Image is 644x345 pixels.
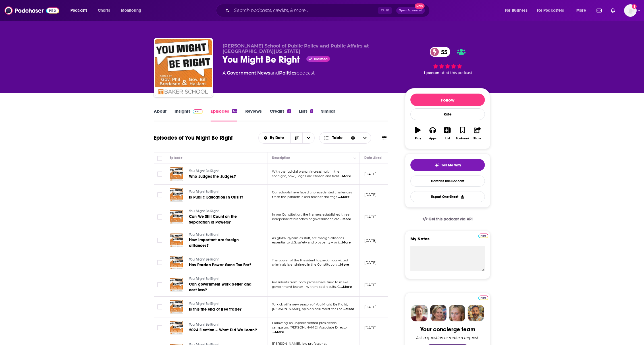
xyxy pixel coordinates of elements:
p: [DATE] [364,214,377,219]
button: Apps [425,123,440,144]
div: Rate [410,108,485,120]
a: Who Judges the Judges? [189,174,257,179]
a: Government [227,70,256,76]
button: open menu [572,6,593,15]
span: Get this podcast via API [429,217,473,222]
span: Toggle select row [157,192,162,197]
span: spotlight, how judges are chosen and held [272,174,339,178]
a: Show notifications dropdown [608,6,617,15]
button: Open AdvancedNew [396,7,425,14]
div: Episode [170,154,182,161]
button: Export One-Sheet [410,191,485,202]
span: Logged in as clareliening [624,4,637,17]
a: Politics [279,70,296,76]
img: User Profile [624,4,637,17]
span: ...More [340,285,352,289]
a: Can We Still Count on the Separation of Powers? [189,214,257,225]
div: Bookmark [456,137,469,140]
span: [PERSON_NAME] School of Public Policy and Public Affairs at [GEOGRAPHIC_DATA][US_STATE] [223,43,369,54]
span: ...More [273,330,284,334]
a: Show notifications dropdown [594,6,604,15]
span: Monitoring [121,7,141,15]
a: How important are foreign alliances? [189,237,257,249]
span: Claimed [314,58,328,61]
a: Get this podcast via API [418,212,477,226]
span: Toggle select row [157,238,162,243]
img: Sydney Profile [411,305,428,321]
img: Podchaser Pro [193,109,203,114]
div: 46 [232,109,237,113]
span: Toggle select row [157,260,162,265]
span: criminals is enshrined in the Constitution, [272,263,337,267]
button: open menu [117,6,149,15]
a: InsightsPodchaser Pro [174,108,203,121]
span: , [256,70,257,76]
span: ...More [339,240,351,245]
span: Ctrl K [378,7,392,14]
a: 2024 Election – What Did We Learn? [189,327,257,333]
label: My Notes [410,236,485,246]
span: To kick off a new season of You Might Be Right, [272,302,348,306]
a: Charts [94,6,113,15]
span: By Date [270,136,286,140]
a: Pro website [478,295,488,300]
span: Toggle select row [157,325,162,330]
a: You Might Be Right [189,257,257,262]
a: News [257,70,270,76]
div: 1 [310,109,313,113]
span: Toggle select row [157,214,162,220]
span: Presidents from both parties have tried to make [272,280,348,284]
div: Description [272,154,290,161]
span: You Might Be Right [189,169,219,173]
input: Search podcasts, credits, & more... [232,6,378,15]
span: independent branches of government, cre [272,217,339,221]
img: Podchaser Pro [478,234,488,238]
span: Following an unprecedented presidential [272,321,338,325]
div: Play [415,137,421,140]
a: Pro website [478,233,488,238]
a: Lists1 [299,108,313,121]
a: 55 [430,47,450,57]
span: Toggle select row [157,172,162,177]
span: ...More [343,307,354,311]
img: Barbara Profile [430,305,446,321]
span: Open Advanced [399,9,422,12]
span: Tell Me Why [441,163,461,168]
span: 55 [435,47,450,57]
button: open menu [67,6,95,15]
p: [DATE] [364,282,377,287]
span: You Might Be Right [189,190,219,194]
div: Date Aired [364,154,382,161]
span: from the pandemic and teacher shortage [272,195,338,199]
button: Show profile menu [624,4,637,17]
a: Episodes46 [211,108,237,121]
span: Is this the end of free trade? [189,307,242,312]
span: Has Pardon Power Gone Too Far? [189,263,251,267]
p: [DATE] [364,260,377,265]
a: You Might Be Right [189,301,257,307]
a: Reviews [245,108,262,121]
button: open menu [259,136,291,140]
button: Sort Direction [290,133,302,143]
span: ...More [338,195,350,199]
div: Apps [429,137,437,140]
span: With the judicial branch increasingly in the [272,170,340,173]
span: ...More [340,174,351,179]
div: Ask a question or make a request. [416,335,479,340]
p: [DATE] [364,192,377,197]
div: Sort Direction [347,133,359,143]
a: You Might Be Right [189,322,257,327]
span: ...More [338,263,349,267]
button: open menu [302,133,314,143]
span: Can government work better and cost less? [189,282,252,292]
span: 2024 Election – What Did We Learn? [189,328,257,332]
button: Bookmark [455,123,470,144]
p: [DATE] [364,305,377,309]
a: You Might Be Right [189,189,257,195]
span: You Might Be Right [189,323,219,327]
img: You Might Be Right [155,39,212,96]
div: A podcast [223,70,315,77]
span: Charts [98,7,110,15]
span: For Business [505,7,527,15]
